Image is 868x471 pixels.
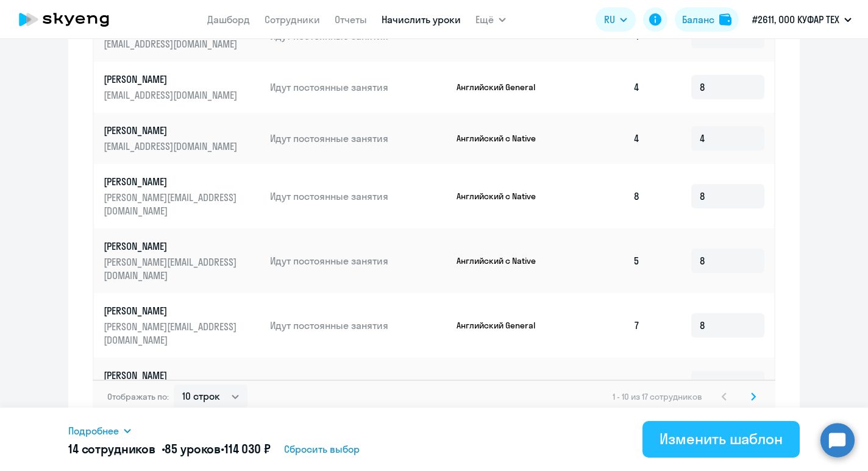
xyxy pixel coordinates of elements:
[596,7,636,32] button: RU
[270,377,447,390] p: Идут постоянные занятия
[104,73,240,86] p: [PERSON_NAME]
[564,228,650,293] td: 5
[104,175,240,188] p: [PERSON_NAME]
[719,13,731,26] img: balance
[265,13,320,26] a: Сотрудники
[682,12,714,27] div: Баланс
[104,369,240,382] p: [PERSON_NAME]
[284,442,360,456] span: Сбросить выбор
[270,189,447,203] p: Идут постоянные занятия
[746,5,858,34] button: #2611, ООО КУФАР ТЕХ
[270,132,447,145] p: Идут постоянные занятия
[660,429,783,448] div: Изменить шаблон
[104,369,260,398] a: [PERSON_NAME][EMAIL_ADDRESS][DOMAIN_NAME]
[457,82,548,93] p: Английский General
[68,423,119,438] span: Подробнее
[107,391,169,402] span: Отображать по:
[104,320,240,347] p: [PERSON_NAME][EMAIL_ADDRESS][DOMAIN_NAME]
[457,320,548,331] p: Английский General
[475,12,494,27] span: Ещё
[104,37,240,51] p: [EMAIL_ADDRESS][DOMAIN_NAME]
[68,441,271,458] h5: 14 сотрудников • •
[457,191,548,202] p: Английский с Native
[165,441,221,456] span: 85 уроков
[475,7,506,32] button: Ещё
[457,133,548,144] p: Английский с Native
[564,113,650,164] td: 4
[335,13,367,26] a: Отчеты
[104,191,240,218] p: [PERSON_NAME][EMAIL_ADDRESS][DOMAIN_NAME]
[382,13,461,26] a: Начислить уроки
[104,124,240,137] p: [PERSON_NAME]
[564,293,650,358] td: 7
[642,421,800,458] button: Изменить шаблон
[564,62,650,113] td: 4
[224,441,271,456] span: 114 030 ₽
[564,358,650,409] td: 8
[457,255,548,266] p: Английский с Native
[104,304,240,317] p: [PERSON_NAME]
[104,239,240,253] p: [PERSON_NAME]
[270,80,447,94] p: Идут постоянные занятия
[270,319,447,332] p: Идут постоянные занятия
[104,175,260,218] a: [PERSON_NAME][PERSON_NAME][EMAIL_ADDRESS][DOMAIN_NAME]
[675,7,739,32] button: Балансbalance
[207,13,250,26] a: Дашборд
[613,391,702,402] span: 1 - 10 из 17 сотрудников
[104,304,260,347] a: [PERSON_NAME][PERSON_NAME][EMAIL_ADDRESS][DOMAIN_NAME]
[104,88,240,102] p: [EMAIL_ADDRESS][DOMAIN_NAME]
[104,255,240,282] p: [PERSON_NAME][EMAIL_ADDRESS][DOMAIN_NAME]
[564,164,650,228] td: 8
[752,12,839,27] p: #2611, ООО КУФАР ТЕХ
[104,73,260,102] a: [PERSON_NAME][EMAIL_ADDRESS][DOMAIN_NAME]
[104,239,260,282] a: [PERSON_NAME][PERSON_NAME][EMAIL_ADDRESS][DOMAIN_NAME]
[104,124,260,153] a: [PERSON_NAME][EMAIL_ADDRESS][DOMAIN_NAME]
[604,12,615,27] span: RU
[104,140,240,153] p: [EMAIL_ADDRESS][DOMAIN_NAME]
[457,378,548,389] p: Английский General
[270,254,447,267] p: Идут постоянные занятия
